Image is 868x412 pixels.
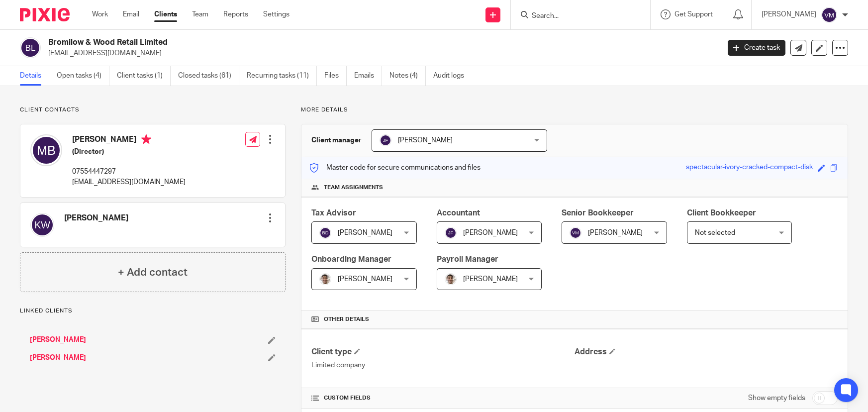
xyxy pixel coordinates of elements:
[324,315,369,323] span: Other details
[30,353,86,363] a: [PERSON_NAME]
[728,40,785,56] a: Create task
[389,66,426,86] a: Notes (4)
[20,106,286,114] p: Client contacts
[821,7,837,23] img: svg%3E
[570,227,581,239] img: svg%3E
[748,393,805,403] label: Show empty fields
[319,273,331,285] img: PXL_20240409_141816916.jpg
[324,184,383,192] span: Team assignments
[141,134,151,144] i: Primary
[562,209,634,217] span: Senior Bookkeeper
[588,229,643,236] span: [PERSON_NAME]
[117,66,171,86] a: Client tasks (1)
[311,347,575,357] h4: Client type
[263,9,289,19] a: Settings
[531,12,620,21] input: Search
[437,209,480,217] span: Accountant
[123,9,139,19] a: Email
[72,147,186,157] h5: (Director)
[309,163,481,173] p: Master code for secure communications and files
[20,307,286,315] p: Linked clients
[445,227,457,239] img: svg%3E
[695,229,735,236] span: Not selected
[311,135,362,145] h3: Client manager
[192,9,208,19] a: Team
[463,229,518,236] span: [PERSON_NAME]
[687,209,756,217] span: Client Bookkeeper
[30,134,62,166] img: svg%3E
[301,106,848,114] p: More details
[354,66,382,86] a: Emails
[118,265,188,280] h4: + Add contact
[311,255,391,263] span: Onboarding Manager
[48,37,580,48] h2: Bromilow & Wood Retail Limited
[311,360,575,370] p: Limited company
[247,66,317,86] a: Recurring tasks (11)
[64,213,128,223] h4: [PERSON_NAME]
[675,11,713,18] span: Get Support
[92,9,108,19] a: Work
[311,394,575,402] h4: CUSTOM FIELDS
[223,9,248,19] a: Reports
[72,177,186,187] p: [EMAIL_ADDRESS][DOMAIN_NAME]
[762,9,816,19] p: [PERSON_NAME]
[338,229,392,236] span: [PERSON_NAME]
[319,227,331,239] img: svg%3E
[20,37,41,58] img: svg%3E
[72,134,186,147] h4: [PERSON_NAME]
[445,273,457,285] img: PXL_20240409_141816916.jpg
[30,213,54,237] img: svg%3E
[30,335,86,345] a: [PERSON_NAME]
[324,66,347,86] a: Files
[686,162,813,174] div: spectacular-ivory-cracked-compact-disk
[575,347,838,357] h4: Address
[433,66,472,86] a: Audit logs
[437,255,498,263] span: Payroll Manager
[338,276,392,283] span: [PERSON_NAME]
[178,66,239,86] a: Closed tasks (61)
[20,8,70,21] img: Pixie
[20,66,49,86] a: Details
[463,276,518,283] span: [PERSON_NAME]
[72,167,186,177] p: 07554447297
[57,66,109,86] a: Open tasks (4)
[311,209,356,217] span: Tax Advisor
[48,48,713,58] p: [EMAIL_ADDRESS][DOMAIN_NAME]
[380,134,391,146] img: svg%3E
[398,137,453,144] span: [PERSON_NAME]
[154,9,177,19] a: Clients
